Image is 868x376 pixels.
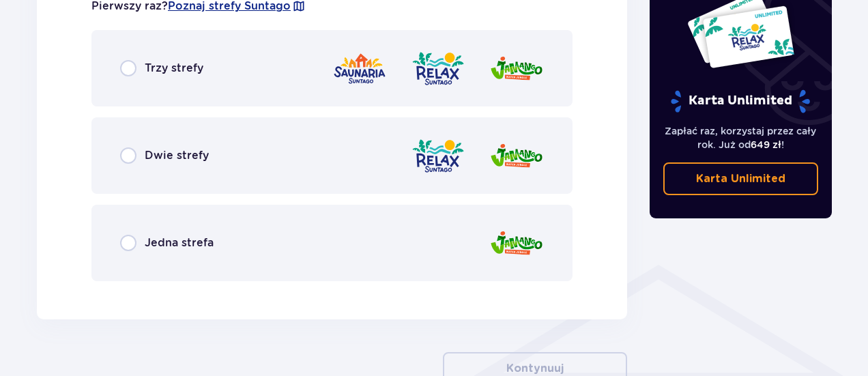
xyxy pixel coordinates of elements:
[663,162,819,195] a: Karta Unlimited
[506,361,564,376] p: Kontynuuj
[411,49,465,88] img: zone logo
[663,124,819,151] p: Zapłać raz, korzystaj przez cały rok. Już od !
[145,235,214,250] p: Jedna strefa
[489,49,544,88] img: zone logo
[696,171,785,186] p: Karta Unlimited
[751,139,781,150] span: 649 zł
[489,136,544,175] img: zone logo
[145,61,203,76] p: Trzy strefy
[489,224,544,263] img: zone logo
[669,89,811,113] p: Karta Unlimited
[411,136,465,175] img: zone logo
[145,148,209,163] p: Dwie strefy
[332,49,387,88] img: zone logo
